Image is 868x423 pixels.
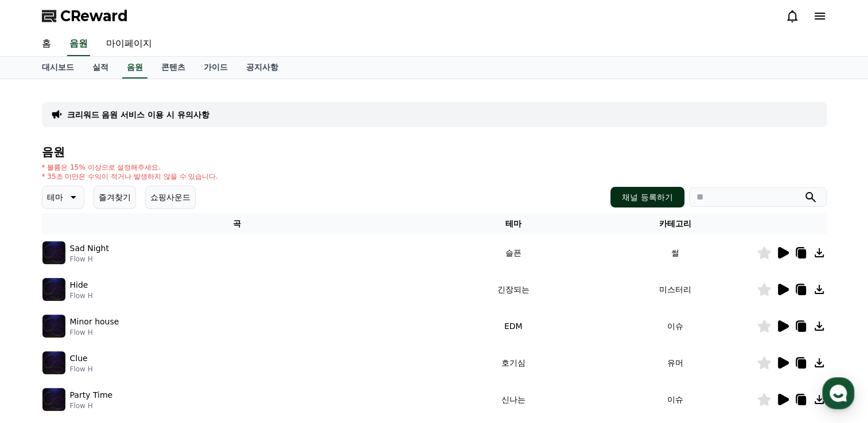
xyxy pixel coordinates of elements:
[76,328,148,357] a: 대화
[145,186,196,209] button: 쇼핑사운드
[70,316,119,328] p: Minor house
[3,328,76,357] a: 홈
[42,278,65,301] img: music
[42,388,65,411] img: music
[610,187,684,207] button: 채널 등록하기
[42,172,219,181] p: * 35초 미만은 수익이 적거나 발생하지 않을 수 있습니다.
[594,308,757,344] td: 이슈
[67,109,209,120] a: 크리워드 음원 서비스 이용 시 유의사항
[94,186,136,209] button: 즐겨찾기
[70,291,93,300] p: Flow H
[42,146,827,158] h4: 음원
[148,328,220,357] a: 설정
[432,308,594,344] td: EDM
[432,234,594,271] td: 슬픈
[594,381,757,418] td: 이슈
[594,344,757,381] td: 유머
[70,254,109,264] p: Flow H
[177,345,191,354] span: 설정
[42,213,433,234] th: 곡
[42,241,65,264] img: music
[70,352,88,365] p: Clue
[70,401,113,410] p: Flow H
[594,213,757,234] th: 카테고리
[70,389,113,401] p: Party Time
[70,242,109,254] p: Sad Night
[36,345,43,354] span: 홈
[432,381,594,418] td: 신나는
[42,7,128,25] a: CReward
[194,57,237,79] a: 가이드
[33,57,83,79] a: 대시보드
[432,344,594,381] td: 호기심
[432,271,594,308] td: 긴장되는
[70,279,88,291] p: Hide
[42,186,84,209] button: 테마
[83,57,118,79] a: 실적
[42,351,65,374] img: music
[70,365,93,374] p: Flow H
[432,213,594,234] th: 테마
[594,234,757,271] td: 썰
[237,57,287,79] a: 공지사항
[42,315,65,338] img: music
[152,57,194,79] a: 콘텐츠
[33,32,60,56] a: 홈
[122,57,147,79] a: 음원
[594,271,757,308] td: 미스터리
[70,328,119,337] p: Flow H
[42,163,219,172] p: * 볼륨은 15% 이상으로 설정해주세요.
[47,189,63,205] p: 테마
[97,32,161,56] a: 마이페이지
[60,7,128,25] span: CReward
[105,346,119,355] span: 대화
[67,32,90,56] a: 음원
